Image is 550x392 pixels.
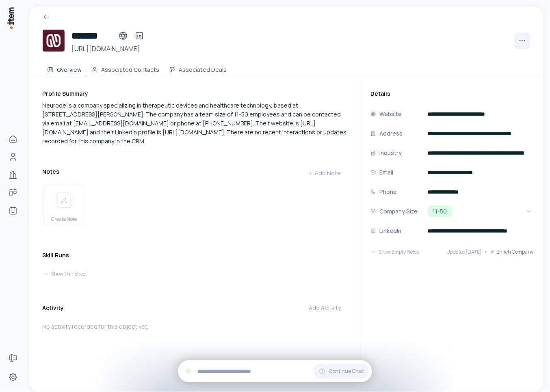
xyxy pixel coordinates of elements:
[42,29,65,52] img: Neurode
[5,369,21,386] a: Settings
[307,169,341,177] div: Add Note
[42,304,64,312] h3: Activity
[52,216,77,222] span: Create Note
[5,185,21,201] a: deals
[302,300,347,316] button: Add Activity
[42,251,347,259] h3: Skill Runs
[5,350,21,366] a: Forms
[42,168,59,176] h3: Notes
[87,60,164,76] button: Associated Contacts
[301,165,347,181] button: Add Note
[329,368,364,375] span: Continue Chat
[6,6,15,30] img: Item Brain Logo
[370,244,419,260] button: Show Empty Fields
[164,60,232,76] button: Associated Deals
[5,202,21,219] a: Agents
[42,101,347,146] div: Neurode is a company specializing in therapeutic devices and healthcare technology, based at [STR...
[42,323,347,331] p: No activity recorded for this object yet.
[5,149,21,165] a: Contacts
[379,226,401,235] p: LinkedIn
[446,249,482,255] span: Updated [DATE]
[379,187,397,196] p: Phone
[71,44,147,54] h3: [URL][DOMAIN_NAME]
[514,32,531,49] button: More actions
[490,244,534,260] button: Enrich Company
[379,129,403,138] p: Address
[379,207,418,216] p: Company Size
[5,131,21,147] a: Home
[42,90,347,98] h3: Profile Summary
[5,167,21,183] a: Companies
[379,149,402,157] p: Industry
[379,168,393,177] p: Email
[44,185,84,225] button: create noteCreate Note
[314,364,369,379] button: Continue Chat
[370,90,534,98] h3: Details
[43,268,346,280] button: Show 1 Finished
[178,360,372,382] div: Continue Chat
[54,192,74,209] img: create note
[42,60,87,76] button: Overview
[379,110,402,118] p: Website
